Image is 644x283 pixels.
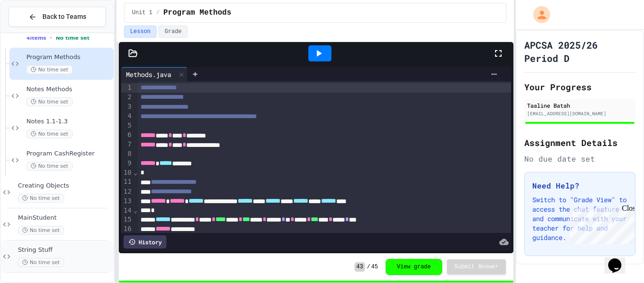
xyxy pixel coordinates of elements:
span: No time set [26,65,73,74]
h3: Need Help? [532,180,627,191]
span: No time set [26,162,73,171]
div: History [124,235,166,249]
div: 13 [121,197,133,206]
span: Back to Teams [42,12,86,22]
span: MainStudent [18,214,112,222]
div: 11 [121,177,133,187]
div: 15 [121,215,133,224]
span: No time set [26,97,73,106]
div: 10 [121,168,133,178]
div: Chat with us now!Close [4,4,65,60]
span: No time set [18,194,64,203]
button: Back to Teams [8,7,106,27]
h2: Your Progress [524,80,636,94]
div: 7 [121,140,133,149]
div: Methods.java [121,67,188,81]
span: Notes Methods [26,86,112,94]
span: Program Methods [164,7,231,18]
div: [EMAIL_ADDRESS][DOMAIN_NAME] [527,110,633,117]
div: 2 [121,93,133,102]
div: No due date set [524,153,636,164]
div: Taaline Batah [527,101,633,110]
button: View grade [386,259,442,275]
span: No time set [56,35,90,41]
span: Notes 1.1-1.3 [26,118,112,126]
div: 16 [121,224,133,234]
button: Lesson [124,26,157,38]
span: No time set [18,258,64,267]
div: My Account [523,4,553,26]
div: 4 [121,111,133,121]
p: Switch to "Grade View" to access the chat feature and communicate with your teacher for help and ... [532,195,627,242]
div: 14 [121,206,133,215]
span: String Stuff [18,246,112,254]
div: 9 [121,159,133,168]
iframe: chat widget [566,204,635,244]
span: / [156,9,159,17]
span: 43 [355,262,365,272]
button: Grade [158,26,188,38]
span: Unit 1 [132,9,152,17]
span: Fold line [133,206,138,214]
div: 12 [121,187,133,197]
span: Program Methods [26,53,112,61]
button: Submit Answer [447,259,506,274]
div: 5 [121,121,133,130]
span: • [50,34,52,42]
h1: APCSA 2025/26 Period D [524,38,636,65]
div: 8 [121,149,133,159]
span: Submit Answer [454,263,499,271]
div: 3 [121,102,133,111]
iframe: chat widget [604,245,635,274]
div: 1 [121,83,133,93]
span: / [367,263,370,271]
span: Creating Objects [18,182,112,190]
div: Methods.java [121,69,176,79]
span: No time set [26,129,73,138]
h2: Assignment Details [524,136,636,149]
span: Fold line [133,169,138,176]
span: Program CashRegister [26,150,112,158]
div: 6 [121,130,133,140]
span: 4 items [26,35,46,41]
span: No time set [18,226,64,235]
span: 45 [371,263,378,271]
